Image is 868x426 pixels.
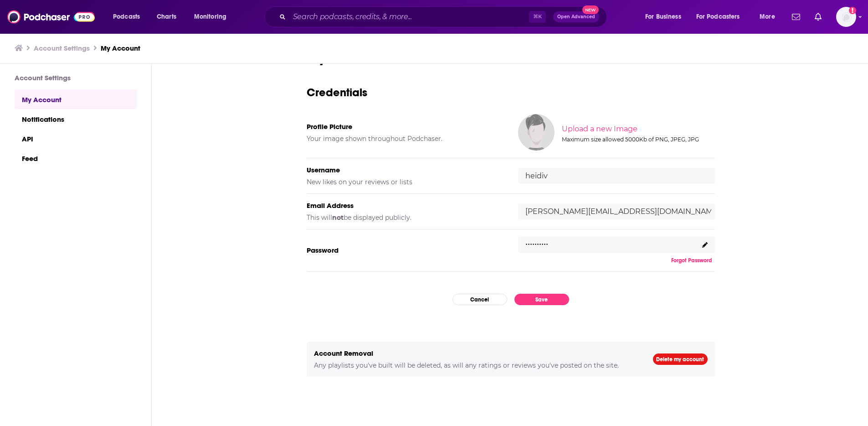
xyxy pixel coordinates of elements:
span: New [582,5,599,14]
h3: Account Settings [15,73,137,82]
h5: Your image shown throughout Podchaser. [307,135,503,143]
button: open menu [188,10,238,24]
button: Open AdvancedNew [553,11,599,22]
span: For Business [645,10,681,23]
button: Save [514,294,569,305]
input: email [518,203,715,219]
a: Show notifications dropdown [788,9,804,25]
span: Logged in as heidiv [836,7,856,27]
a: Show notifications dropdown [811,9,825,25]
img: Your profile image [518,114,555,151]
button: open menu [690,10,753,24]
a: Notifications [15,109,137,129]
h5: Any playlists you've built will be deleted, as will any ratings or reviews you've posted on the s... [314,361,638,369]
p: .......... [525,234,548,248]
b: not [332,213,344,222]
h5: Password [307,246,503,255]
span: Podcasts [113,10,140,23]
h3: Credentials [307,85,715,99]
a: Feed [15,148,137,168]
h5: New likes on your reviews or lists [307,178,503,186]
a: Account Settings [34,44,90,52]
a: My Account [101,44,140,52]
button: open menu [639,10,693,24]
button: open menu [753,10,786,24]
img: Podchaser - Follow, Share and Rate Podcasts [7,8,95,26]
h5: Profile Picture [307,122,503,131]
span: Charts [157,10,176,23]
a: API [15,129,137,148]
span: For Podcasters [696,10,740,23]
img: User Profile [836,7,856,27]
div: Maximum size allowed 5000Kb of PNG, JPEG, JPG [562,136,713,143]
span: More [760,10,775,23]
h5: Email Address [307,201,503,210]
div: Search podcasts, credits, & more... [273,6,616,27]
span: Open Advanced [557,15,595,19]
h5: Username [307,166,503,174]
button: Cancel [452,294,507,305]
h5: This will be displayed publicly. [307,213,503,222]
button: Forgot Password [668,257,715,264]
a: My Account [15,89,137,109]
a: Delete my account [653,353,708,365]
span: ⌘ K [529,11,546,23]
button: open menu [107,10,152,24]
h5: Account Removal [314,349,638,358]
input: username [518,168,715,184]
input: Search podcasts, credits, & more... [289,10,529,24]
svg: Add a profile image [849,7,856,14]
span: Monitoring [194,10,226,23]
a: Charts [151,10,182,24]
button: Show profile menu [836,7,856,27]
